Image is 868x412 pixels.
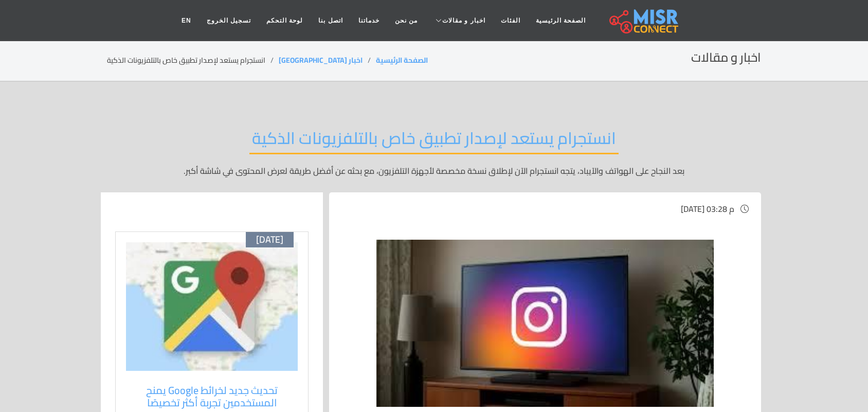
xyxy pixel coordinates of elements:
[425,11,493,30] a: اخبار و مقالات
[609,8,678,33] img: main.misr_connect
[681,201,734,217] span: [DATE] 03:28 م
[199,11,259,30] a: تسجيل الخروج
[174,11,199,30] a: EN
[249,128,619,154] h2: انستجرام يستعد لإصدار تطبيق خاص بالتلفزيونات الذكية
[691,50,761,65] h2: اخبار و مقالات
[126,242,298,371] img: واجهة تطبيق خرائط Google تظهر خيارات تخصيص القوائم والمسارات
[376,240,714,407] img: شعار انستجرام مع رمز التلفزيون الذكي
[256,234,283,245] span: [DATE]
[376,53,428,67] a: الصفحة الرئيسية
[311,11,350,30] a: اتصل بنا
[107,165,761,177] p: بعد النجاح على الهواتف والآيباد، يتجه انستجرام الآن لإطلاق نسخة مخصصة لأجهزة التلفزيون، مع بحثه ع...
[528,11,593,30] a: الصفحة الرئيسية
[351,11,387,30] a: خدماتنا
[259,11,311,30] a: لوحة التحكم
[387,11,425,30] a: من نحن
[279,53,363,67] a: اخبار [GEOGRAPHIC_DATA]
[131,384,293,409] a: تحديث جديد لخرائط Google يمنح المستخدمين تجربة أكثر تخصيصًا
[493,11,528,30] a: الفئات
[107,55,279,66] li: انستجرام يستعد لإصدار تطبيق خاص بالتلفزيونات الذكية
[442,16,485,25] span: اخبار و مقالات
